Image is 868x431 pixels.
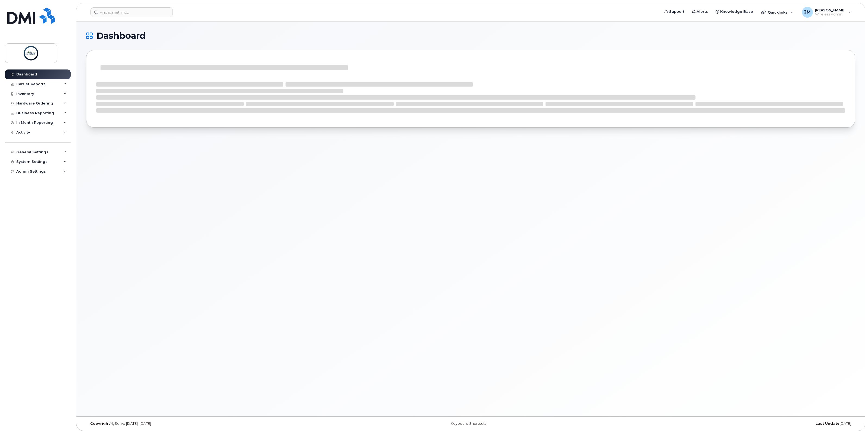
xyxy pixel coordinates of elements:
[599,422,855,426] div: [DATE]
[451,422,486,426] a: Keyboard Shortcuts
[86,422,343,426] div: MyServe [DATE]–[DATE]
[90,422,110,426] strong: Copyright
[816,422,839,426] strong: Last Update
[96,32,146,40] span: Dashboard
